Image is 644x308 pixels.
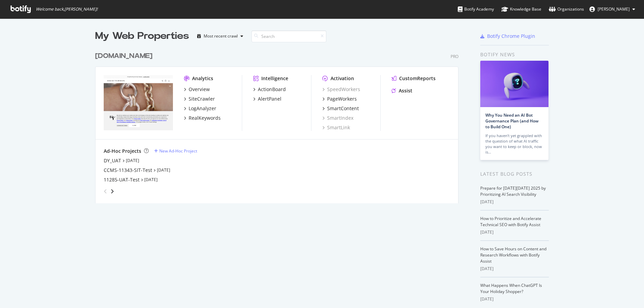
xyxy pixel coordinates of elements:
[480,296,549,302] div: [DATE]
[480,199,549,205] div: [DATE]
[101,186,110,197] div: angle-left
[189,105,216,112] div: LogAnalyzer
[322,124,350,131] a: SmartLink
[95,51,155,61] a: [DOMAIN_NAME]
[458,6,494,13] div: Botify Academy
[184,115,221,121] a: RealKeywords
[322,86,360,93] a: SpeedWorkers
[549,6,584,13] div: Organizations
[480,185,546,197] a: Prepare for [DATE][DATE] 2025 by Prioritizing AI Search Visibility
[154,148,197,154] a: New Ad-Hoc Project
[480,33,535,40] a: Botify Chrome Plugin
[194,31,246,42] button: Most recent crawl
[159,148,197,154] div: New Ad-Hoc Project
[184,86,210,93] a: Overview
[104,157,121,164] a: DY_UAT
[480,216,541,228] a: How to Prioritize and Accelerate Technical SEO with Botify Assist
[322,115,353,121] a: SmartIndex
[104,176,140,183] a: 11285-UAT-Test
[95,29,189,43] div: My Web Properties
[480,282,542,294] a: What Happens When ChatGPT Is Your Holiday Shopper?
[126,158,139,163] a: [DATE]
[253,96,281,102] a: AlertPanel
[157,167,170,173] a: [DATE]
[95,43,464,203] div: grid
[104,148,141,155] div: Ad-Hoc Projects
[480,229,549,235] div: [DATE]
[485,112,539,130] a: Why You Need an AI Bot Governance Plan (and How to Build One)
[480,266,549,272] div: [DATE]
[327,96,357,102] div: PageWorkers
[487,33,535,40] div: Botify Chrome Plugin
[480,246,546,264] a: How to Save Hours on Content and Research Workflows with Botify Assist
[322,105,359,112] a: SmartContent
[331,75,354,82] div: Activation
[480,61,548,107] img: Why You Need an AI Bot Governance Plan (and How to Build One)
[104,167,152,174] a: CCMS-11343-SIT-Test
[399,87,412,94] div: Assist
[258,86,286,93] div: ActionBoard
[392,87,412,94] a: Assist
[251,30,326,42] input: Search
[584,4,641,15] button: [PERSON_NAME]
[36,6,98,12] span: Welcome back, [PERSON_NAME] !
[144,177,158,182] a: [DATE]
[104,75,173,130] img: davidyurman.com
[204,34,238,38] div: Most recent crawl
[189,86,210,93] div: Overview
[189,96,215,102] div: SiteCrawler
[501,6,541,13] div: Knowledge Base
[192,75,213,82] div: Analytics
[480,51,549,58] div: Botify news
[392,75,436,82] a: CustomReports
[480,170,549,178] div: Latest Blog Posts
[399,75,436,82] div: CustomReports
[598,6,630,12] span: Rachel Black
[253,86,286,93] a: ActionBoard
[184,105,216,112] a: LogAnalyzer
[261,75,288,82] div: Intelligence
[95,51,152,61] div: [DOMAIN_NAME]
[327,105,359,112] div: SmartContent
[451,54,458,59] div: Pro
[258,96,281,102] div: AlertPanel
[110,188,115,195] div: angle-right
[485,133,543,155] div: If you haven’t yet grappled with the question of what AI traffic you want to keep or block, now is…
[322,96,357,102] a: PageWorkers
[184,96,215,102] a: SiteCrawler
[189,115,221,121] div: RealKeywords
